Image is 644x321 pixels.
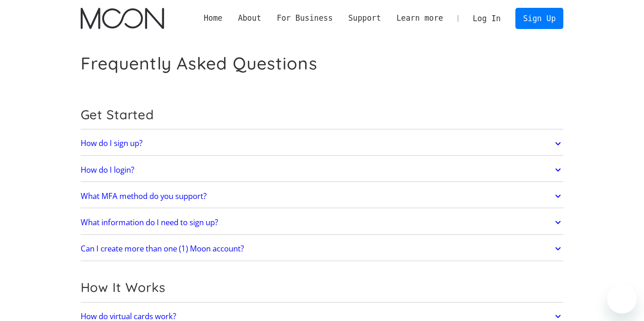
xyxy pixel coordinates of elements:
[81,139,142,148] h2: How do I sign up?
[81,218,218,227] h2: What information do I need to sign up?
[607,284,637,314] iframe: Button to launch messaging window
[230,12,269,24] div: About
[341,12,389,24] div: Support
[396,12,443,24] div: Learn more
[238,12,261,24] div: About
[81,53,318,74] h1: Frequently Asked Questions
[81,192,207,201] h2: What MFA method do you support?
[348,12,381,24] div: Support
[81,134,564,153] a: How do I sign up?
[515,8,563,29] a: Sign Up
[269,12,341,24] div: For Business
[81,165,134,175] h2: How do I login?
[389,12,451,24] div: Learn more
[465,8,508,29] a: Log In
[81,160,564,180] a: How do I login?
[81,8,164,29] img: Moon Logo
[81,244,244,253] h2: Can I create more than one (1) Moon account?
[81,107,564,123] h2: Get Started
[81,8,164,29] a: home
[277,12,332,24] div: For Business
[81,280,564,295] h2: How It Works
[81,312,176,321] h2: How do virtual cards work?
[81,239,564,258] a: Can I create more than one (1) Moon account?
[196,12,230,24] a: Home
[81,213,564,232] a: What information do I need to sign up?
[81,187,564,206] a: What MFA method do you support?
